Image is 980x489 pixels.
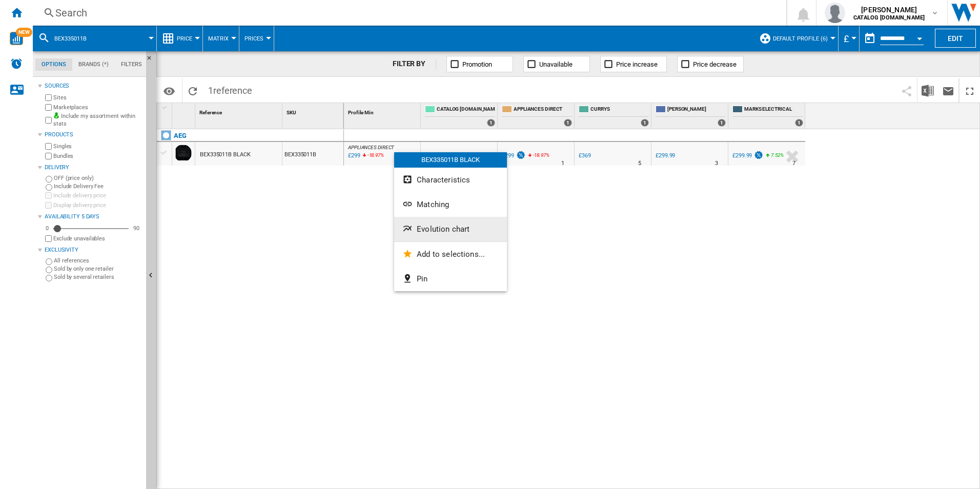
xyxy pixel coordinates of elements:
button: Characteristics [394,168,507,192]
button: Evolution chart [394,217,507,241]
span: Characteristics [417,175,470,185]
span: Pin [417,274,427,283]
button: Add to selections... [394,242,507,267]
span: Add to selections... [417,250,485,259]
div: BEX335011B BLACK [394,152,507,168]
span: Matching [417,200,449,209]
button: Matching [394,192,507,217]
button: Pin... [394,267,507,291]
span: Evolution chart [417,225,469,234]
